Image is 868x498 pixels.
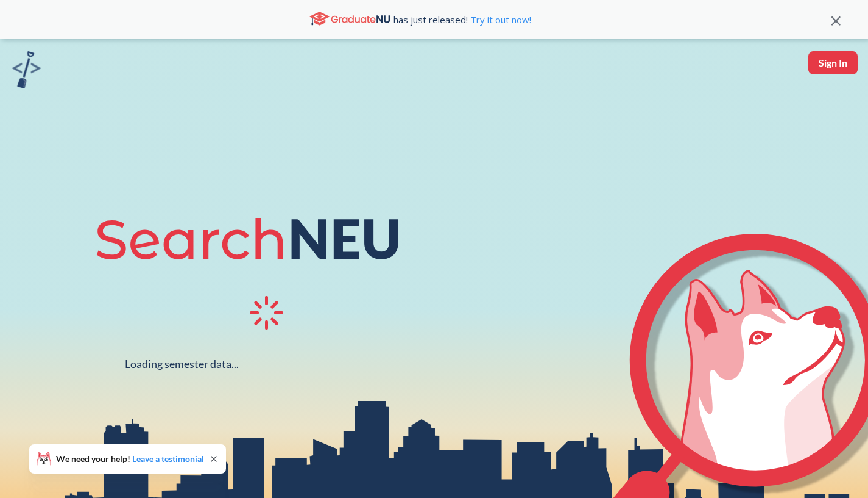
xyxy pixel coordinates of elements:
[12,51,41,92] a: sandbox logo
[393,13,531,26] span: has just released!
[12,51,41,88] img: sandbox logo
[132,453,204,464] a: Leave a testimonial
[125,357,239,371] div: Loading semester data...
[56,455,204,463] span: We need your help!
[468,13,531,26] a: Try it out now!
[808,51,858,74] button: Sign In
